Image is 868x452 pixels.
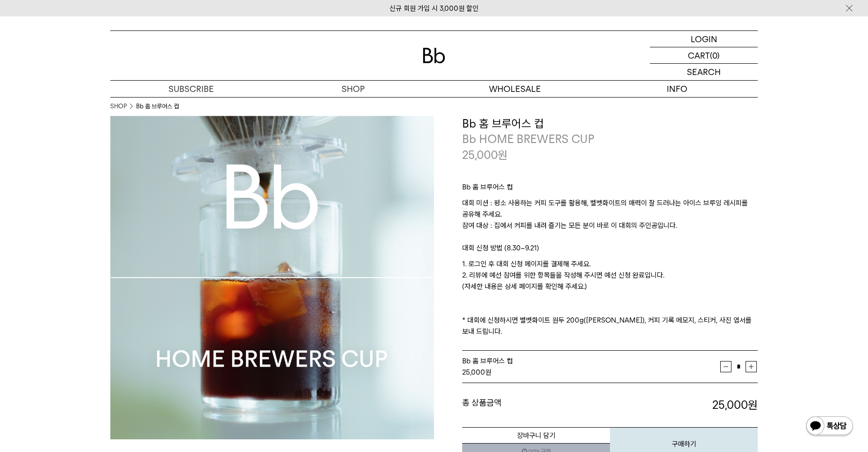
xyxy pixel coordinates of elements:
[462,242,758,258] p: 대회 신청 방법 (8.30~9.21)
[434,81,596,97] p: WHOLESALE
[710,47,720,63] p: (0)
[650,47,758,64] a: CART (0)
[462,116,758,132] h3: Bb 홈 브루어스 컵
[462,357,513,365] span: Bb 홈 브루어스 컵
[462,258,758,337] p: 1. 로그인 후 대회 신청 페이지를 결제해 주세요. 2. 리뷰에 예선 참여를 위한 항목들을 작성해 주시면 예선 신청 완료입니다. (자세한 내용은 상세 페이지를 확인해 주세요....
[462,181,758,197] p: Bb 홈 브루어스 컵
[462,197,758,242] p: 대회 미션 : 평소 사용하는 커피 도구를 활용해, 벨벳화이트의 매력이 잘 드러나는 아이스 브루잉 레시피를 공유해 주세요. 참여 대상 : 집에서 커피를 내려 즐기는 모든 분이 ...
[748,398,758,412] b: 원
[691,31,717,47] p: LOGIN
[272,81,434,97] a: SHOP
[720,361,731,372] button: 감소
[110,81,272,97] a: SUBSCRIBE
[746,361,757,372] button: 증가
[596,81,758,97] p: INFO
[462,368,485,377] strong: 25,000
[498,148,508,162] span: 원
[462,367,720,378] div: 원
[110,102,127,111] a: SHOP
[688,47,710,63] p: CART
[462,131,758,147] p: Bb HOME BREWERS CUP
[462,147,508,163] p: 25,000
[136,102,179,111] li: Bb 홈 브루어스 컵
[110,116,434,439] img: Bb 홈 브루어스 컵
[712,398,758,412] strong: 25,000
[687,64,721,80] p: SEARCH
[462,427,610,444] button: 장바구니 담기
[389,4,479,13] a: 신규 회원 가입 시 3,000원 할인
[462,397,610,413] dt: 총 상품금액
[650,31,758,47] a: LOGIN
[423,48,445,63] img: 로고
[805,415,854,438] img: 카카오톡 채널 1:1 채팅 버튼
